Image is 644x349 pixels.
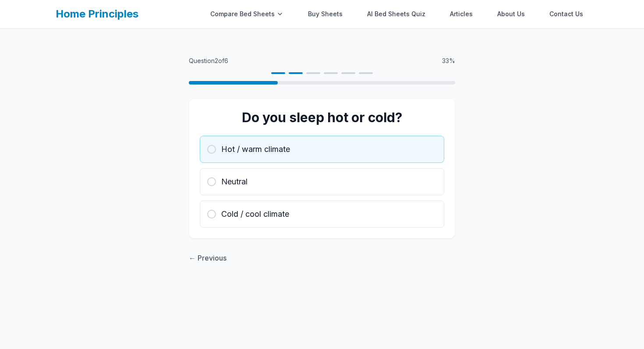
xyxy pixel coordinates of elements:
button: Neutral [200,168,444,195]
button: ← Previous [189,253,226,263]
a: Contact Us [544,5,588,23]
a: Buy Sheets [303,5,348,23]
a: Articles [445,5,478,23]
span: Hot / warm climate [221,143,290,155]
button: Cold / cool climate [200,201,444,228]
span: Cold / cool climate [221,208,289,220]
a: AI Bed Sheets Quiz [362,5,431,23]
a: Home Principles [56,7,138,20]
span: Question 2 of 6 [189,56,228,65]
a: About Us [492,5,530,23]
button: Hot / warm climate [200,136,444,163]
div: Compare Bed Sheets [205,5,289,23]
h1: Do you sleep hot or cold? [200,109,444,125]
span: 33 % [442,56,455,65]
span: Neutral [221,176,248,188]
